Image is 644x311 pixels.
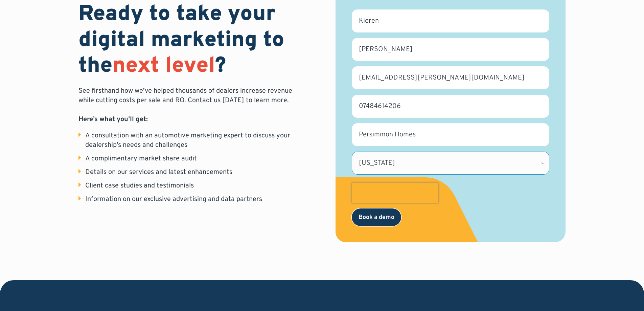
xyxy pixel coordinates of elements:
[78,2,308,80] h1: Ready to take your digital marketing to the ?
[85,168,232,177] div: Details on our services and latest enhancements
[78,115,148,124] strong: Here’s what you’ll get:
[352,38,549,61] input: Last name
[352,208,401,226] input: Book a demo
[352,183,438,203] iframe: reCAPTCHA
[85,181,194,191] div: Client case studies and testimonials
[352,95,549,118] input: Phone number
[78,86,308,124] p: See firsthand how we’ve helped thousands of dealers increase revenue while cutting costs per sale...
[352,66,549,89] input: Business email
[112,52,215,80] span: next level
[352,123,549,146] input: Dealership name
[85,154,197,163] div: A complimentary market share audit
[85,195,262,204] div: Information on our exclusive advertising and data partners
[85,131,308,150] div: A consultation with an automotive marketing expert to discuss your dealership’s needs and challenges
[352,9,549,32] input: First name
